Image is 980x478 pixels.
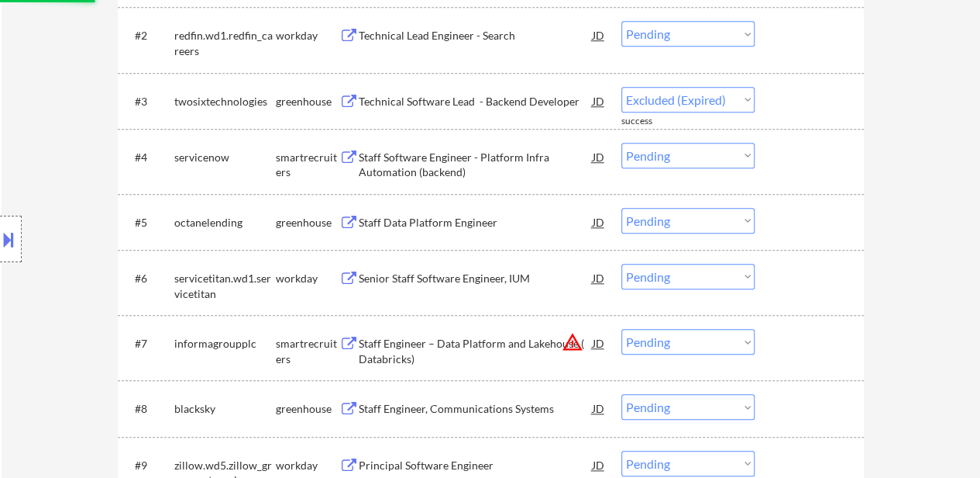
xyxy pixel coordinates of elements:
[621,115,683,128] div: success
[135,94,162,109] div: #3
[359,215,593,230] div: Staff Data Platform Engineer
[174,401,276,417] div: blacksky
[359,401,593,417] div: Staff Engineer, Communications Systems
[276,215,339,230] div: greenhouse
[359,271,593,286] div: Senior Staff Software Engineer, IUM
[276,94,339,109] div: greenhouse
[359,28,593,43] div: Technical Lead Engineer - Search
[359,336,593,366] div: Staff Engineer – Data Platform and Lakehouse ( Databricks)
[591,143,607,171] div: JD
[174,94,276,109] div: twosixtechnologies
[135,401,162,417] div: #8
[591,394,607,422] div: JD
[562,331,583,353] button: warning_amber
[135,458,162,473] div: #9
[359,458,593,473] div: Principal Software Engineer
[276,458,339,473] div: workday
[591,329,607,357] div: JD
[276,271,339,286] div: workday
[135,28,162,43] div: #2
[591,208,607,236] div: JD
[591,87,607,115] div: JD
[591,21,607,49] div: JD
[276,401,339,417] div: greenhouse
[276,150,339,180] div: smartrecruiters
[276,28,339,43] div: workday
[276,336,339,366] div: smartrecruiters
[359,94,593,109] div: Technical Software Lead - Backend Developer
[359,150,593,180] div: Staff Software Engineer - Platform Infra Automation (backend)
[174,28,276,58] div: redfin.wd1.redfin_careers
[591,264,607,292] div: JD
